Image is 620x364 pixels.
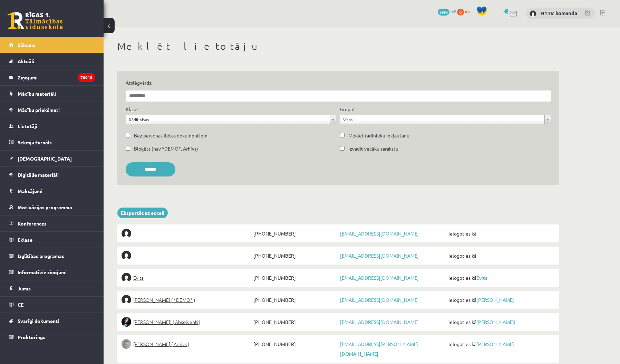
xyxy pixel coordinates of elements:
span: [DEMOGRAPHIC_DATA] [18,155,72,162]
a: [EMAIL_ADDRESS][DOMAIN_NAME] [340,230,419,237]
img: Sofija Anrio-Karlauska! [122,317,131,327]
a: Mācību materiāli [9,86,95,102]
span: CE [18,301,23,308]
a: Visas [340,115,551,124]
span: [PERSON_NAME]! ( Absolventi ) [133,317,200,327]
a: Evita [122,273,252,282]
span: Visas [343,115,542,124]
span: 0 [457,9,464,16]
a: [DEMOGRAPHIC_DATA] [9,151,95,166]
span: [PERSON_NAME] ( *DEMO* ) [133,295,195,305]
a: Lietotāji [9,118,95,134]
a: Aktuāli [9,53,95,69]
a: Jumis [9,280,95,296]
a: [PERSON_NAME] ( Arhīvs ) [122,339,252,349]
a: Rīgas 1. Tālmācības vidusskola [8,12,63,29]
a: Digitālie materiāli [9,167,95,183]
span: Ielogoties kā [447,317,555,327]
span: Izglītības programas [18,253,64,259]
a: Konferences [9,215,95,231]
span: mP [451,9,456,14]
span: Rādīt visas [129,115,327,124]
i: 78015 [78,73,95,82]
span: Svarīgi dokumenti [18,318,59,324]
a: 3993 mP [438,9,456,14]
label: Meklēt radinieku iekļaušanu [348,132,409,139]
span: Sākums [18,42,35,48]
span: Ielogoties kā [447,273,555,282]
span: Ielogoties kā [447,295,555,305]
span: [PHONE_NUMBER] [252,339,338,349]
a: [PERSON_NAME]! [476,319,515,325]
img: Lelde Braune [122,339,131,349]
a: Izglītības programas [9,248,95,264]
span: Mācību priekšmeti [18,107,60,113]
a: Mācību priekšmeti [9,102,95,118]
a: [PERSON_NAME] ( *DEMO* ) [122,295,252,305]
a: [EMAIL_ADDRESS][DOMAIN_NAME] [340,275,419,281]
legend: Ziņojumi [18,69,95,85]
span: Informatīvie ziņojumi [18,269,67,275]
a: Sekmju žurnāls [9,134,95,150]
span: Lietotāji [18,123,37,129]
span: [PHONE_NUMBER] [252,273,338,282]
a: Rādīt visas [126,115,336,124]
a: [EMAIL_ADDRESS][DOMAIN_NAME] [340,252,419,259]
span: [PHONE_NUMBER] [252,229,338,238]
a: Svarīgi dokumenti [9,313,95,329]
label: Bloķēts (nav *DEMO*, Arhīvs) [134,145,198,152]
a: R1TV komanda [541,10,577,17]
span: xp [465,9,469,14]
a: [PERSON_NAME]! ( Absolventi ) [122,317,252,327]
a: Evita [476,275,487,281]
span: Ielogoties kā [447,251,555,260]
a: Proktorings [9,329,95,345]
h1: Meklēt lietotāju [117,40,559,52]
span: [PERSON_NAME] ( Arhīvs ) [133,339,189,349]
span: Eklase [18,237,32,243]
label: Bez personas lietas dokumentiem [134,132,207,139]
a: [EMAIL_ADDRESS][DOMAIN_NAME] [340,297,419,303]
span: Evita [133,273,144,282]
a: Ziņojumi78015 [9,69,95,85]
span: Jumis [18,285,31,291]
label: Klase: [126,106,138,113]
span: Sekmju žurnāls [18,139,52,145]
a: Sākums [9,37,95,53]
img: Evita [122,273,131,282]
span: [PHONE_NUMBER] [252,251,338,260]
span: Konferences [18,220,47,227]
span: Aktuāli [18,58,34,64]
img: Elīna Elizabete Ancveriņa [122,295,131,305]
label: Atslēgvārds: [126,79,551,86]
img: R1TV komanda [530,10,536,17]
a: Eklase [9,232,95,248]
a: 0 xp [457,9,473,14]
a: Eksportēt uz exceli [117,208,168,218]
a: Motivācijas programma [9,199,95,215]
legend: Maksājumi [18,183,95,199]
a: [PERSON_NAME] [476,297,514,303]
span: Proktorings [18,334,45,340]
a: Maksājumi [9,183,95,199]
span: Motivācijas programma [18,204,72,210]
span: Ielogoties kā [447,339,555,349]
a: Informatīvie ziņojumi [9,264,95,280]
a: [PERSON_NAME] [476,341,514,347]
span: Ielogoties kā [447,229,555,238]
label: Grupa: [340,106,354,113]
a: [EMAIL_ADDRESS][DOMAIN_NAME] [340,319,419,325]
span: [PHONE_NUMBER] [252,295,338,305]
span: Mācību materiāli [18,90,56,97]
a: CE [9,297,95,313]
span: Digitālie materiāli [18,172,59,178]
span: [PHONE_NUMBER] [252,317,338,327]
label: Izvadīt vecāku sarakstu [348,145,398,152]
span: 3993 [438,9,449,16]
a: [EMAIL_ADDRESS][PERSON_NAME][DOMAIN_NAME] [340,341,418,357]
